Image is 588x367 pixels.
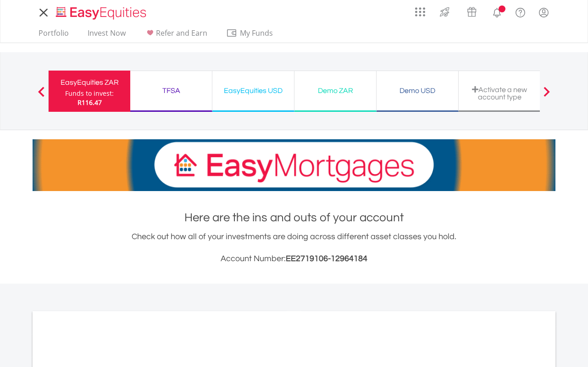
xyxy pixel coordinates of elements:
a: Refer and Earn [141,28,211,43]
h3: Account Number: [33,252,555,265]
a: Notifications [485,2,509,21]
span: My Funds [226,27,286,39]
img: thrive-v2.svg [437,5,452,19]
a: Invest Now [84,28,129,43]
a: AppsGrid [409,2,431,17]
a: Portfolio [35,28,72,43]
span: R116.47 [78,98,102,107]
a: Vouchers [458,2,485,19]
div: Funds to invest: [65,89,114,98]
a: FAQ's and Support [509,2,532,21]
a: Home page [52,2,150,21]
img: vouchers-v2.svg [464,5,479,19]
div: TFSA [136,84,206,97]
span: EE2719106-12964184 [286,254,367,263]
div: EasyEquities USD [218,84,288,97]
div: Demo USD [382,84,453,97]
div: Check out how all of your investments are doing across different asset classes you hold. [33,230,555,265]
div: Activate a new account type [464,86,535,101]
img: EasyMortage Promotion Banner [33,139,555,191]
h1: Here are the ins and outs of your account [33,209,555,226]
a: My Profile [532,2,555,22]
img: EasyEquities_Logo.png [54,5,150,21]
div: EasyEquities ZAR [54,76,125,89]
img: grid-menu-icon.svg [415,7,425,17]
span: Refer and Earn [156,28,207,38]
div: Demo ZAR [300,84,371,97]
